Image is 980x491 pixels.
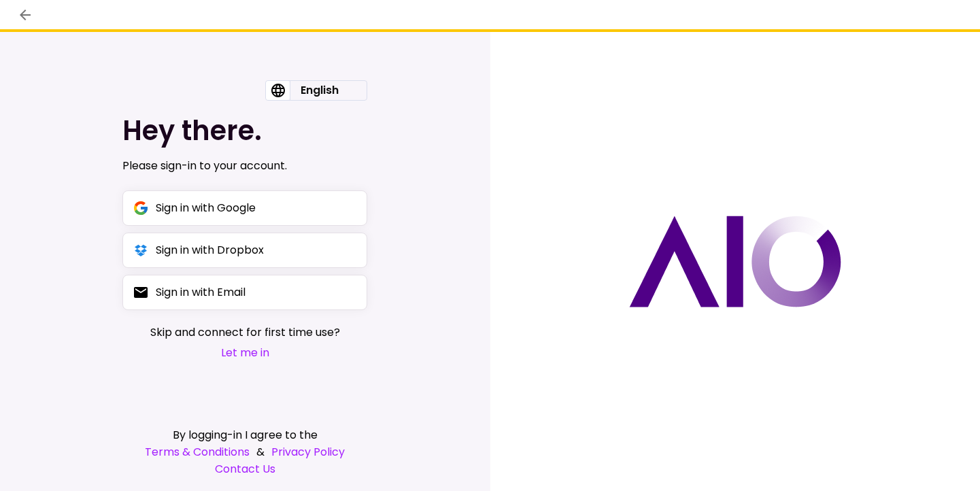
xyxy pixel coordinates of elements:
div: By logging-in I agree to the [122,426,367,443]
span: Skip and connect for first time use? [150,324,340,341]
img: AIO logo [629,216,841,307]
a: Contact Us [122,460,367,477]
a: Privacy Policy [271,443,345,460]
a: Terms & Conditions [145,443,250,460]
button: Let me in [150,344,340,361]
button: Sign in with Google [122,190,367,226]
div: Sign in with Email [156,284,246,301]
div: & [122,443,367,460]
div: Sign in with Google [156,199,256,216]
button: Sign in with Email [122,275,367,310]
button: Sign in with Dropbox [122,233,367,268]
div: Sign in with Dropbox [156,241,264,258]
div: Please sign-in to your account. [122,158,367,174]
div: English [290,81,350,100]
button: back [14,3,37,27]
h1: Hey there. [122,114,367,147]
